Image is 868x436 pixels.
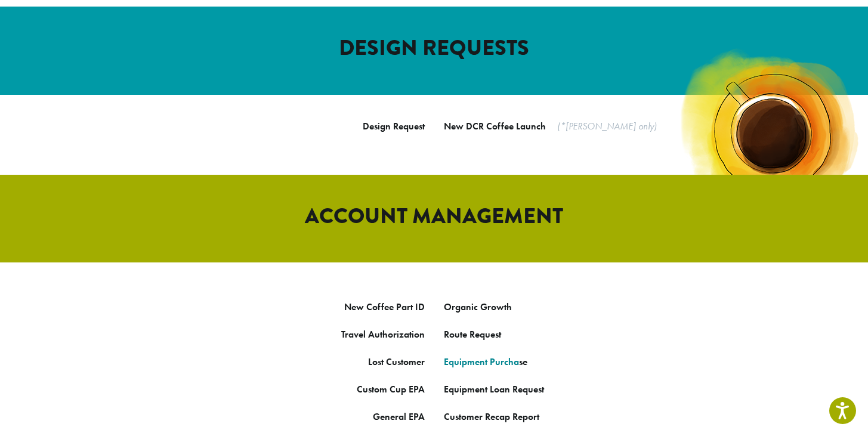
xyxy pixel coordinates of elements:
[444,383,544,395] a: Equipment Loan Request
[363,120,425,132] a: Design Request
[94,35,774,61] h2: DESIGN REQUESTS
[444,301,512,313] a: Organic Growth
[557,120,657,132] em: (*[PERSON_NAME] only)
[444,410,539,423] a: Customer Recap Report
[357,383,425,395] a: Custom Cup EPA
[373,410,425,423] a: General EPA
[519,355,527,368] a: se
[344,301,425,313] a: New Coffee Part ID
[94,203,774,229] h2: ACCOUNT MANAGEMENT
[444,328,501,341] a: Route Request
[444,355,519,368] a: Equipment Purcha
[444,120,546,132] a: New DCR Coffee Launch
[341,328,425,341] a: Travel Authorization
[368,355,425,368] a: Lost Customer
